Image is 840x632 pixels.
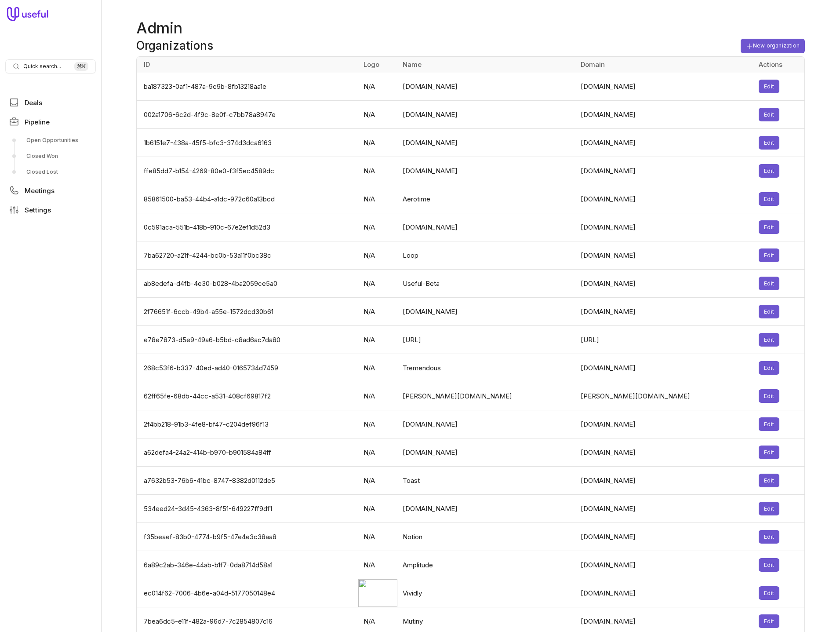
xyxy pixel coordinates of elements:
a: Meetings [5,183,96,198]
td: [DOMAIN_NAME] [397,438,575,467]
th: ID [137,57,358,73]
td: Aerotime [397,185,575,213]
td: [DOMAIN_NAME] [575,495,753,523]
td: [DOMAIN_NAME] [575,410,753,438]
td: Useful-Beta [397,270,575,298]
button: Edit [759,136,779,150]
td: ec014f62-7006-4b6e-a04d-5177050148e4 [137,579,358,607]
td: 534eed24-3d45-4363-8f51-649227ff9df1 [137,495,358,523]
td: 6a89c2ab-346e-44ab-b1f7-0da8714d58a1 [137,551,358,579]
button: Edit [759,446,779,459]
button: Edit [759,220,779,234]
th: Logo [358,57,397,73]
td: e78e7873-d5e9-49a6-b5bd-c8ad6ac7da80 [137,326,358,354]
td: Tremendous [397,354,575,382]
td: [DOMAIN_NAME] [575,270,753,298]
span: Quick search... [23,63,61,70]
td: 002a1706-6c2d-4f9c-8e0f-c7bb78a8947e [137,101,358,129]
td: [DOMAIN_NAME] [575,467,753,495]
td: a7632b53-76b6-41bc-8747-8382d0112de5 [137,467,358,495]
button: Edit [759,305,779,318]
td: [DOMAIN_NAME] [397,495,575,523]
a: Closed Won [5,149,96,163]
td: N/A [358,73,397,101]
td: Notion [397,523,575,551]
td: [DOMAIN_NAME] [397,73,575,101]
button: Edit [759,277,779,290]
td: N/A [358,270,397,298]
td: [DOMAIN_NAME] [575,101,753,129]
td: N/A [358,354,397,382]
td: [DOMAIN_NAME] [575,157,753,185]
button: Edit [759,192,779,206]
span: Deals [25,99,42,106]
span: Meetings [25,187,55,194]
td: N/A [358,101,397,129]
td: [DOMAIN_NAME] [575,213,753,241]
td: [DOMAIN_NAME] [575,579,753,607]
td: N/A [358,382,397,410]
button: Edit [759,80,779,93]
button: Edit [759,333,779,347]
td: 7ba62720-a21f-4244-bc0b-53a11f0bc38c [137,241,358,270]
button: Edit [759,558,779,572]
td: Loop [397,241,575,270]
h1: Admin [136,18,805,39]
td: [DOMAIN_NAME] [575,551,753,579]
td: [DOMAIN_NAME] [575,298,753,326]
td: [DOMAIN_NAME] [397,410,575,438]
td: [DOMAIN_NAME] [575,523,753,551]
td: [DOMAIN_NAME] [397,101,575,129]
td: 62ff65fe-68db-44cc-a531-408cf69817f2 [137,382,358,410]
button: Edit [759,474,779,487]
a: Pipeline [5,114,96,130]
td: N/A [358,129,397,157]
kbd: ⌘ K [74,62,88,71]
span: Settings [25,207,51,213]
td: N/A [358,326,397,354]
td: a62defa4-24a2-414b-b970-b901584a84ff [137,438,358,467]
td: 1b6151e7-438a-45f5-bfc3-374d3dca6163 [137,129,358,157]
td: [PERSON_NAME][DOMAIN_NAME] [397,382,575,410]
button: Edit [759,417,779,431]
th: Actions [753,57,804,73]
a: Open Opportunities [5,133,96,147]
h2: Organizations [136,39,213,53]
td: 268c53f6-b337-40ed-ad40-0165734d7459 [137,354,358,382]
td: ab8edefa-d4fb-4e30-b028-4ba2059ce5a0 [137,270,358,298]
td: N/A [358,495,397,523]
td: f35beaef-83b0-4774-b9f5-47e4e3c38aa8 [137,523,358,551]
span: Pipeline [25,119,50,125]
td: 0c591aca-551b-418b-910c-67e2ef1d52d3 [137,213,358,241]
td: N/A [358,241,397,270]
td: Vividly [397,579,575,607]
button: Edit [759,108,779,121]
td: N/A [358,213,397,241]
td: [DOMAIN_NAME] [397,129,575,157]
td: [DOMAIN_NAME] [575,354,753,382]
td: N/A [358,467,397,495]
button: New organization [741,39,805,53]
td: [URL] [575,326,753,354]
a: Settings [5,202,96,218]
button: Edit [759,248,779,262]
td: [DOMAIN_NAME] [397,298,575,326]
button: Edit [759,614,779,628]
td: [DOMAIN_NAME] [397,213,575,241]
button: Edit [759,502,779,515]
td: ba187323-0af1-487a-9c9b-8fb13218aa1e [137,73,358,101]
td: N/A [358,410,397,438]
td: N/A [358,438,397,467]
button: Edit [759,530,779,544]
td: 2f4bb218-91b3-4fe8-bf47-c204def96f13 [137,410,358,438]
button: Edit [759,164,779,178]
td: N/A [358,185,397,213]
th: Name [397,57,575,73]
a: Closed Lost [5,165,96,179]
td: N/A [358,523,397,551]
td: N/A [358,298,397,326]
td: [DOMAIN_NAME] [575,185,753,213]
td: [DOMAIN_NAME] [575,438,753,467]
td: Toast [397,467,575,495]
td: [DOMAIN_NAME] [575,129,753,157]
